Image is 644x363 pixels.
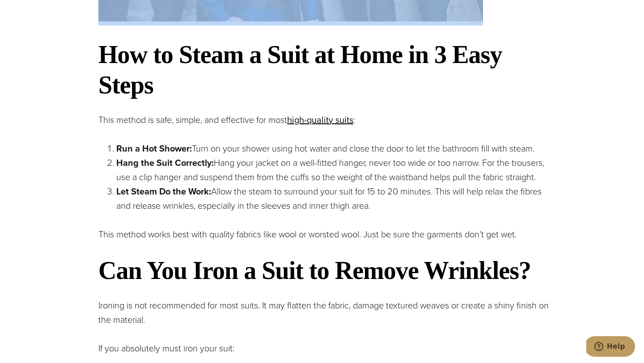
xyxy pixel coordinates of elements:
p: Allow the steam to surround your suit for 15 to 20 minutes. This will help relax the fibres and r... [116,184,555,213]
p: This method works best with quality fabrics like wool or worsted wool. Just be sure the garments ... [98,227,555,241]
iframe: Opens a widget where you can chat to one of our agents [586,336,635,359]
p: If you absolutely must iron your suit: [98,341,555,355]
p: Ironing is not recommended for most suits. It may flatten the fabric, damage textured weaves or c... [98,298,555,327]
p: Turn on your shower using hot water and close the door to let the bathroom fill with steam. [116,141,555,156]
a: high-quality suits [287,113,353,127]
strong: Run a Hot Shower: [116,142,192,155]
strong: Let Steam Do the Work: [116,185,211,198]
strong: How to Steam a Suit at Home in 3 Easy Steps [98,41,502,98]
p: This method is safe, simple, and effective for most : [98,113,555,127]
strong: Hang the Suit Correctly: [116,156,214,169]
p: Hang your jacket on a well-fitted hanger, never too wide or too narrow. For the trousers, use a c... [116,156,555,184]
strong: Can You Iron a Suit to Remove Wrinkles? [98,257,531,284]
